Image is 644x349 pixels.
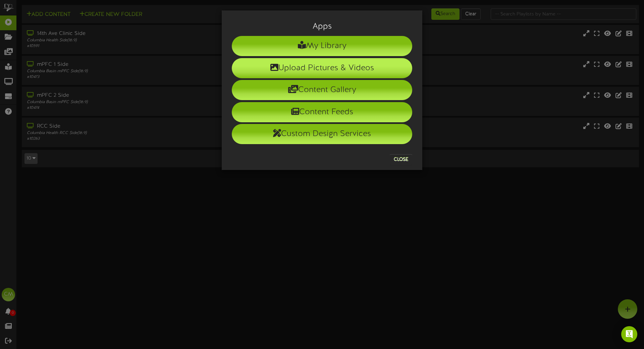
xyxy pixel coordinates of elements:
[232,124,412,144] li: Custom Design Services
[390,154,412,165] button: Close
[232,36,412,56] li: My Library
[621,326,637,342] div: Open Intercom Messenger
[232,22,412,31] h3: Apps
[232,80,412,100] li: Content Gallery
[232,58,412,78] li: Upload Pictures & Videos
[232,102,412,122] li: Content Feeds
